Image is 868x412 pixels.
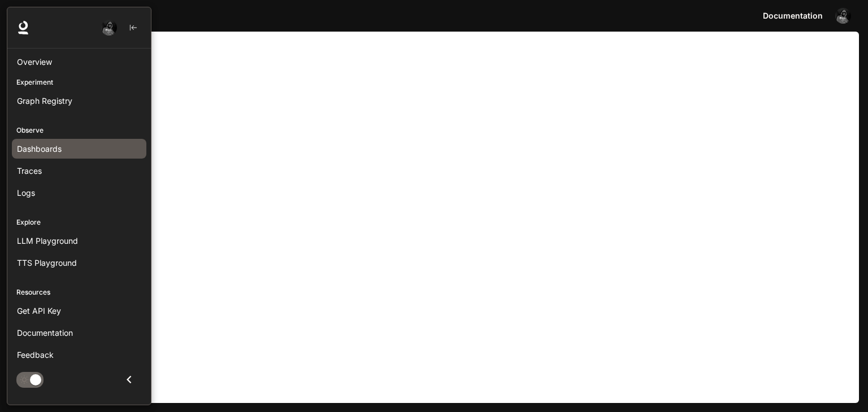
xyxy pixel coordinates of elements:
[12,345,146,365] a: Feedback
[30,373,41,385] span: Dark mode toggle
[17,257,77,269] span: TTS Playground
[17,143,62,155] span: Dashboards
[763,9,823,23] span: Documentation
[17,327,73,339] span: Documentation
[17,305,61,317] span: Get API Key
[12,183,146,203] a: Logs
[758,5,827,27] a: Documentation
[7,77,151,87] p: Experiment
[17,165,42,177] span: Traces
[832,5,854,27] button: User avatar
[17,95,72,107] span: Graph Registry
[12,139,146,159] a: Dashboards
[7,217,151,227] p: Explore
[835,8,851,24] img: User avatar
[12,253,146,273] a: TTS Playground
[7,287,151,297] p: Resources
[9,32,859,412] iframe: Documentation
[12,161,146,181] a: Traces
[17,235,78,247] span: LLM Playground
[29,5,92,27] button: All workspaces
[17,187,35,199] span: Logs
[116,368,142,391] button: Close drawer
[12,52,146,72] a: Overview
[17,349,54,361] span: Feedback
[98,16,120,39] button: User avatar
[17,56,52,68] span: Overview
[12,301,146,321] a: Get API Key
[101,20,117,36] img: User avatar
[7,125,151,135] p: Observe
[12,91,146,111] a: Graph Registry
[12,323,146,343] a: Documentation
[12,231,146,251] a: LLM Playground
